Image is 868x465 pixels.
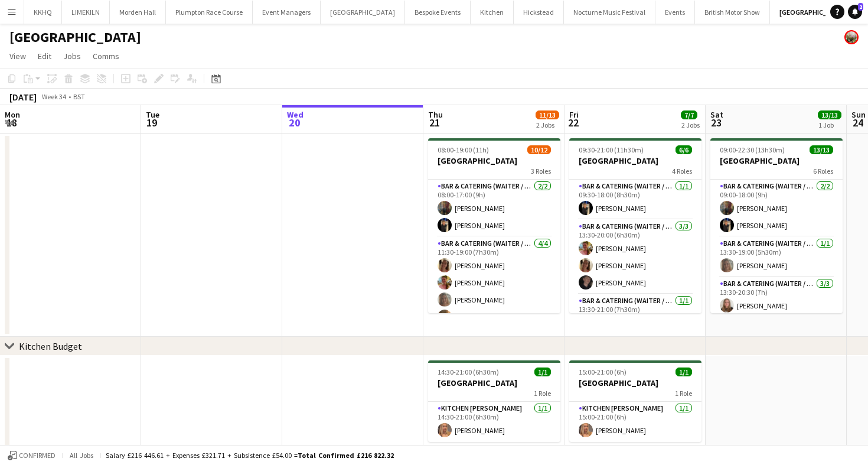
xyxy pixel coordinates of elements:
[848,5,862,19] a: 2
[9,28,141,46] h1: [GEOGRAPHIC_DATA]
[110,1,166,24] button: Morden Hall
[33,48,56,64] a: Edit
[813,167,833,175] span: 6 Roles
[471,1,514,24] button: Kitchen
[569,138,701,313] app-job-card: 09:30-21:00 (11h30m)6/6[GEOGRAPHIC_DATA]4 RolesBar & Catering (Waiter / waitress)1/109:30-18:00 (...
[695,1,770,24] button: British Motor Show
[428,360,560,442] app-job-card: 14:30-21:00 (6h30m)1/1[GEOGRAPHIC_DATA]1 RoleKitchen [PERSON_NAME]1/114:30-21:00 (6h30m)[PERSON_N...
[405,1,471,24] button: Bespoke Events
[844,30,859,44] app-user-avatar: Staffing Manager
[569,294,701,334] app-card-role: Bar & Catering (Waiter / waitress)1/113:30-21:00 (7h30m)
[569,360,701,442] app-job-card: 15:00-21:00 (6h)1/1[GEOGRAPHIC_DATA]1 RoleKitchen [PERSON_NAME]1/115:00-21:00 (6h)[PERSON_NAME]
[567,116,579,129] span: 22
[569,109,579,120] span: Fri
[5,48,31,64] a: View
[428,402,560,442] app-card-role: Kitchen [PERSON_NAME]1/114:30-21:00 (6h30m)[PERSON_NAME]
[9,51,26,61] span: View
[710,180,843,237] app-card-role: Bar & Catering (Waiter / waitress)2/209:00-18:00 (9h)[PERSON_NAME][PERSON_NAME]
[770,1,856,24] button: [GEOGRAPHIC_DATA]
[710,277,843,352] app-card-role: Bar & Catering (Waiter / waitress)3/313:30-20:30 (7h)[PERSON_NAME]
[534,389,551,398] span: 1 Role
[681,121,700,129] div: 2 Jobs
[67,451,96,460] span: All jobs
[428,180,560,237] app-card-role: Bar & Catering (Waiter / waitress)2/208:00-17:00 (9h)[PERSON_NAME][PERSON_NAME]
[534,368,551,376] span: 1/1
[569,155,701,166] h3: [GEOGRAPHIC_DATA]
[285,116,304,129] span: 20
[710,138,843,313] app-job-card: 09:00-22:30 (13h30m)13/13[GEOGRAPHIC_DATA]6 RolesBar & Catering (Waiter / waitress)2/209:00-18:00...
[564,1,655,24] button: Nocturne Music Festival
[428,138,560,313] app-job-card: 08:00-19:00 (11h)10/12[GEOGRAPHIC_DATA]3 RolesBar & Catering (Waiter / waitress)2/208:00-17:00 (9...
[19,451,56,460] span: Confirmed
[514,1,564,24] button: Hickstead
[579,145,644,154] span: 09:30-21:00 (11h30m)
[146,109,159,120] span: Tue
[672,167,692,175] span: 4 Roles
[93,51,119,61] span: Comms
[298,451,394,460] span: Total Confirmed £216 822.32
[73,92,85,101] div: BST
[39,92,68,101] span: Week 34
[166,1,253,24] button: Plumpton Race Course
[62,1,110,24] button: LIMEKILN
[818,121,841,129] div: 1 Job
[858,3,863,11] span: 2
[63,51,81,61] span: Jobs
[536,110,559,119] span: 11/13
[106,451,394,460] div: Salary £216 446.61 + Expenses £321.71 + Subsistence £54.00 =
[19,340,82,352] div: Kitchen Budget
[6,449,57,462] button: Confirmed
[569,220,701,294] app-card-role: Bar & Catering (Waiter / waitress)3/313:30-20:00 (6h30m)[PERSON_NAME][PERSON_NAME][PERSON_NAME]
[710,237,843,277] app-card-role: Bar & Catering (Waiter / waitress)1/113:30-19:00 (5h30m)[PERSON_NAME]
[3,116,20,129] span: 18
[709,116,723,129] span: 23
[569,378,701,388] h3: [GEOGRAPHIC_DATA]
[428,237,560,329] app-card-role: Bar & Catering (Waiter / waitress)4/411:30-19:00 (7h30m)[PERSON_NAME][PERSON_NAME][PERSON_NAME][P...
[810,145,833,154] span: 13/13
[851,109,866,120] span: Sun
[24,1,62,24] button: KKHQ
[710,155,843,166] h3: [GEOGRAPHIC_DATA]
[428,378,560,388] h3: [GEOGRAPHIC_DATA]
[531,167,551,175] span: 3 Roles
[579,368,626,376] span: 15:00-21:00 (6h)
[676,368,692,376] span: 1/1
[321,1,405,24] button: [GEOGRAPHIC_DATA]
[88,48,124,64] a: Comms
[818,110,841,119] span: 13/13
[675,389,692,398] span: 1 Role
[5,109,20,120] span: Mon
[428,109,443,120] span: Thu
[527,145,551,154] span: 10/12
[850,116,866,129] span: 24
[720,145,785,154] span: 09:00-22:30 (13h30m)
[655,1,695,24] button: Events
[569,180,701,220] app-card-role: Bar & Catering (Waiter / waitress)1/109:30-18:00 (8h30m)[PERSON_NAME]
[428,155,560,166] h3: [GEOGRAPHIC_DATA]
[681,110,697,119] span: 7/7
[144,116,159,129] span: 19
[569,402,701,442] app-card-role: Kitchen [PERSON_NAME]1/115:00-21:00 (6h)[PERSON_NAME]
[253,1,321,24] button: Event Managers
[287,109,304,120] span: Wed
[438,145,489,154] span: 08:00-19:00 (11h)
[710,109,723,120] span: Sat
[38,51,51,61] span: Edit
[9,91,37,103] div: [DATE]
[676,145,692,154] span: 6/6
[536,121,559,129] div: 2 Jobs
[426,116,443,129] span: 21
[58,48,86,64] a: Jobs
[438,368,499,376] span: 14:30-21:00 (6h30m)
